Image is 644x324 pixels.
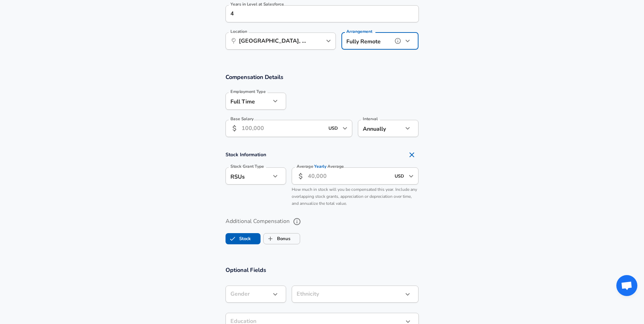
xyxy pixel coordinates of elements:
[314,164,326,170] span: Yearly
[616,275,637,296] div: Open chat
[226,5,403,22] input: 1
[363,117,378,121] label: Interval
[230,117,254,121] label: Base Salary
[291,216,303,228] button: help
[405,148,419,162] button: Remove Section
[226,232,239,245] span: Stock
[226,148,419,162] h4: Stock Information
[226,232,251,245] label: Stock
[393,36,403,46] button: help
[226,216,419,228] label: Additional Compensation
[393,171,407,181] input: USD
[326,123,340,134] input: USD
[242,120,325,137] input: 100,000
[264,232,277,245] span: Bonus
[324,36,333,46] button: Open
[263,233,300,244] button: BonusBonus
[341,33,393,50] div: Fully Remote
[297,164,344,168] label: Average Average
[230,164,264,168] label: Stock Grant Type
[406,171,416,181] button: Open
[230,2,284,6] label: Years in Level at Salesforce
[226,167,271,185] div: RSUs
[358,120,403,137] div: Annually
[346,29,372,34] label: Arrangement
[226,93,271,110] div: Full Time
[292,187,417,206] span: How much in stock will you be compensated this year. Include any overlapping stock grants, apprec...
[340,123,350,133] button: Open
[308,167,391,185] input: 40,000
[226,266,419,274] h3: Optional Fields
[226,233,261,244] button: StockStock
[226,73,419,81] h3: Compensation Details
[230,89,266,94] label: Employment Type
[230,29,247,34] label: Location
[264,232,290,245] label: Bonus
